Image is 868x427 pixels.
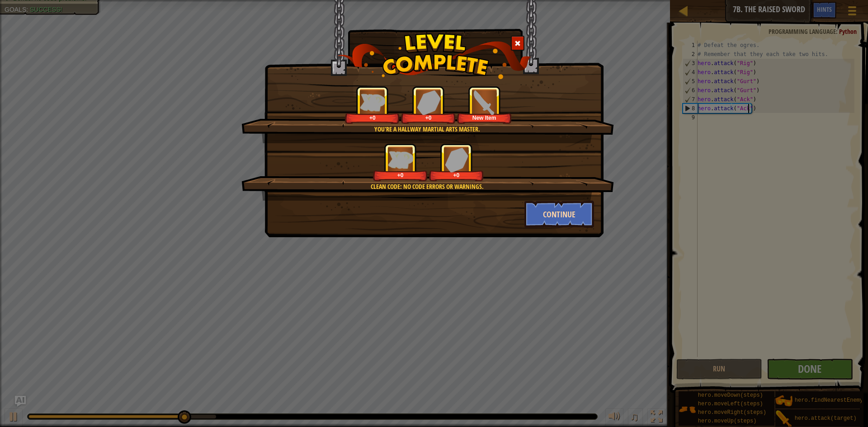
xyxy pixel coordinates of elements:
[337,33,531,79] img: level_complete.png
[284,125,570,134] div: You're a hallway martial arts master.
[375,172,426,178] div: +0
[417,90,440,115] img: reward_icon_gems.png
[388,151,413,169] img: reward_icon_xp.png
[284,182,570,191] div: Clean code: no code errors or warnings.
[403,114,454,121] div: +0
[445,147,468,172] img: reward_icon_gems.png
[360,94,385,111] img: reward_icon_xp.png
[524,201,594,228] button: Continue
[431,172,482,178] div: +0
[459,114,510,121] div: New Item
[472,90,497,115] img: portrait.png
[347,114,398,121] div: +0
